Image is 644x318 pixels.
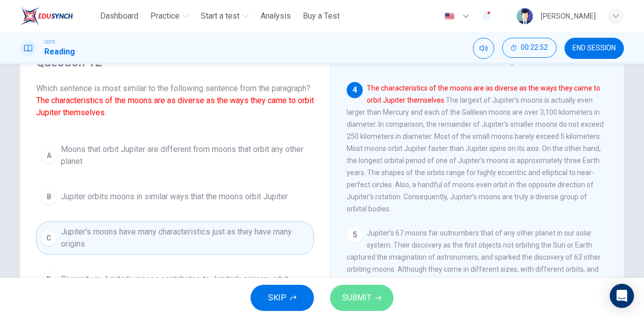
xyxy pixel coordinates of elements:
span: Start a test [201,10,239,22]
img: ELTC logo [20,6,73,26]
span: 00:22:52 [521,44,548,52]
img: Profile picture [517,8,533,24]
button: 00:22:52 [502,38,556,58]
button: CJupiter's moons have many characteristics just as they have many origins [36,221,314,255]
button: END SESSION [565,38,624,59]
span: Dashboard [100,10,138,22]
button: AMoons that orbit Jupiter are different from moons that orbit any other planet [36,139,314,172]
font: The characteristics of the moons are as diverse as the ways they came to orbit Jupiter themselves. [367,84,600,104]
button: Start a test [197,7,253,25]
div: Mute [473,38,494,59]
span: The largest of Jupiter's moons is actually even larger than Mercury and each of the Galilean moon... [347,84,604,213]
span: Practice [150,10,180,22]
div: 5 [347,227,363,243]
span: END SESSION [573,44,616,52]
span: Moons that orbit Jupiter are different from moons that orbit any other planet [61,143,309,168]
button: SUBMIT [330,285,393,311]
div: [PERSON_NAME] [541,10,596,22]
span: Buy a Test [303,10,340,22]
button: SKIP [251,285,314,311]
button: Buy a Test [299,7,344,25]
img: en [443,13,456,20]
div: A [41,147,57,164]
button: BJupiter orbits moons in similar ways that the moons orbit Jupiter [36,184,314,209]
div: B [41,189,57,205]
button: DDiversity in Jupiter's moons contributes to Jupiter's primary orbit [36,267,314,292]
span: CEFR [44,39,55,46]
span: SKIP [268,291,286,305]
span: Analysis [261,10,291,22]
button: Practice [146,7,193,25]
span: SUBMIT [342,291,371,305]
a: ELTC logo [20,6,96,26]
div: 4 [347,82,363,98]
span: Diversity in Jupiter's moons contributes to Jupiter's primary orbit [61,273,288,285]
div: C [41,230,57,246]
div: D [41,271,57,287]
span: Jupiter orbits moons in similar ways that the moons orbit Jupiter [61,191,288,203]
button: Dashboard [96,7,142,25]
h1: Reading [44,46,75,58]
div: Hide [502,38,556,59]
font: The characteristics of the moons are as diverse as the ways they came to orbit Jupiter themselves. [36,96,314,117]
button: Analysis [257,7,295,25]
span: Which sentence is most similar to the following sentence from the paragraph? [36,83,314,119]
div: Open Intercom Messenger [610,284,634,308]
span: Jupiter's moons have many characteristics just as they have many origins [61,226,309,250]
